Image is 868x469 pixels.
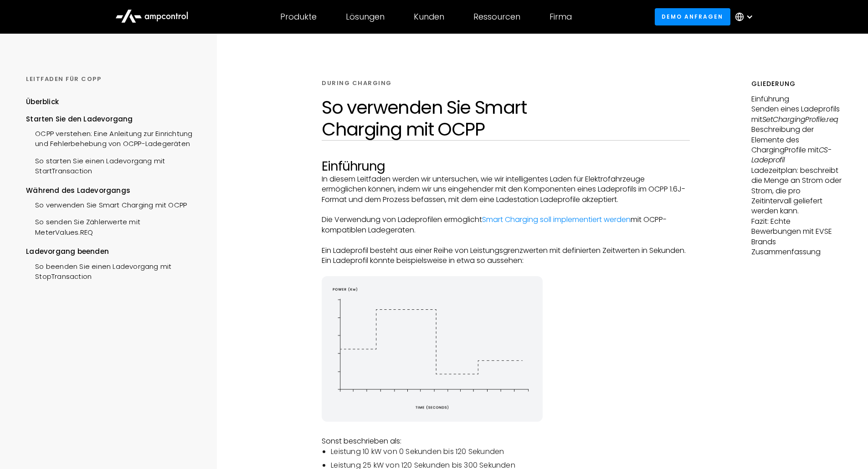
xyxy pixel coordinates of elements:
a: Demo anfragen [655,8,730,25]
p: Ladezeitplan: beschreibt die Menge an Strom oder Strom, die pro Zeitintervall geliefert werden kann. [751,166,842,217]
div: DURING CHARGING [322,79,392,87]
div: Während des Ladevorgangs [26,186,200,196]
h1: So verwenden Sie Smart Charging mit OCPP [322,96,690,140]
h2: Einführung [322,159,690,174]
p: Sonst beschrieben als: [322,436,690,446]
p: Fazit: Echte Bewerbungen mit EVSE Brands [751,217,842,247]
li: Leistung 10 kW von 0 Sekunden bis 120 Sekunden [331,447,690,457]
p: Die Verwendung von Ladeprofilen ermöglicht mit OCPP-kompatiblen Ladegeräten. [322,215,690,235]
p: Ein Ladeprofil besteht aus einer Reihe von Leistungsgrenzwerten mit definierten Zeitwerten in Sek... [322,246,690,266]
p: ‍ [322,266,690,276]
img: energy diagram [322,276,543,422]
div: Firma [550,12,572,22]
p: ‍ [322,426,690,436]
div: Produkte [280,12,317,22]
div: Ladevorgang beenden [26,247,200,257]
a: Überblick [26,97,59,114]
p: In diesem Leitfaden werden wir untersuchen, wie wir intelligentes Laden für Elektrofahrzeuge ermö... [322,174,690,205]
a: So beenden Sie einen Ladevorgang mit StopTransaction [26,257,200,284]
p: Senden eines Ladeprofils mit [751,104,842,125]
a: So senden Sie Zählerwerte mit MeterValues.REQ [26,212,200,240]
div: Kunden [414,12,444,22]
a: Smart Charging soll implementiert werden [482,214,631,225]
h5: Gliederung [751,79,842,89]
a: OCPP verstehen: Eine Anleitung zur Einrichtung und Fehlerbehebung von OCPP-Ladegeräten [26,124,200,151]
div: Lösungen [346,12,385,22]
div: Ressourcen [473,12,520,22]
div: LEITFADEN FÜR COPP [26,75,200,83]
p: ‍ [322,205,690,215]
p: ‍ [322,235,690,245]
p: Beschreibung der Elemente des ChargingProfile mit [751,125,842,166]
div: Starten Sie den Ladevorgang [26,114,200,124]
em: SetChargingProfile.req [762,114,838,125]
em: CS-Ladeprofil [751,145,832,165]
div: Überblick [26,97,59,107]
p: Zusammenfassung [751,247,842,257]
a: So starten Sie einen Ladevorgang mit StartTransaction [26,151,200,179]
a: So verwenden Sie Smart Charging mit OCPP [26,196,187,212]
p: Einführung [751,94,842,104]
